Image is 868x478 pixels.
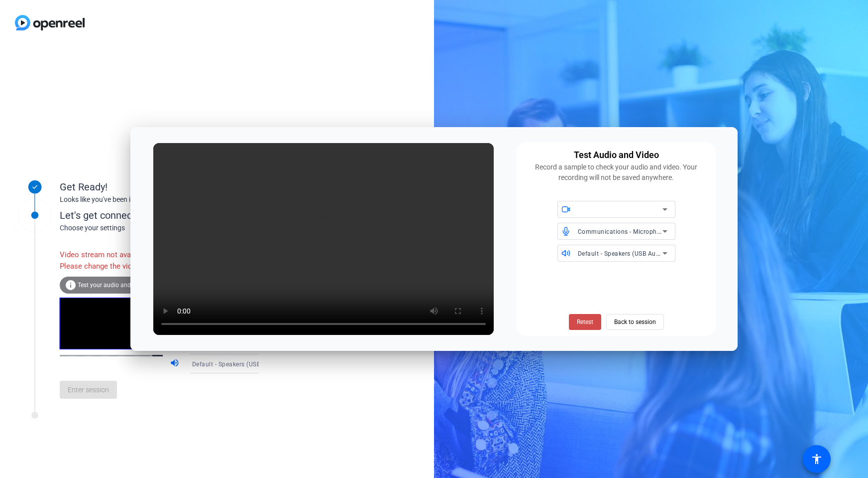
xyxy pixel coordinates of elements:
[60,208,279,223] div: Let's get connected.
[569,314,601,330] button: Retest
[60,194,259,205] div: Looks like you've been invited to join
[606,314,664,330] button: Back to session
[192,360,339,368] span: Default - Speakers (USB Audio Device) (1b3f:2008)
[574,148,659,162] div: Test Audio and Video
[78,282,147,289] span: Test your audio and video
[60,244,170,277] div: Video stream not available. Please change the video source.
[523,162,710,183] div: Record a sample to check your audio and video. Your recording will not be saved anywhere.
[60,179,259,194] div: Get Ready!
[578,227,761,235] span: Communications - Microphone (USB Audio Device) (1b3f:2008)
[577,318,593,326] span: Retest
[578,249,725,257] span: Default - Speakers (USB Audio Device) (1b3f:2008)
[60,223,279,233] div: Choose your settings
[811,453,823,465] mat-icon: accessibility
[170,358,182,370] mat-icon: volume_up
[614,313,656,331] span: Back to session
[65,279,77,291] mat-icon: info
